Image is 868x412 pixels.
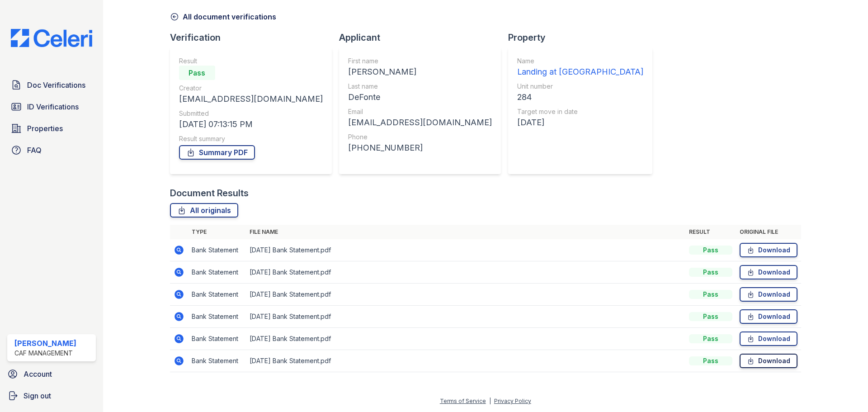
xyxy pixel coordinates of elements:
[685,225,736,239] th: Result
[246,239,685,261] td: [DATE] Bank Statement.pdf
[689,312,732,321] div: Pass
[7,141,96,159] a: FAQ
[689,246,732,255] div: Pass
[348,66,492,78] div: [PERSON_NAME]
[517,57,643,78] a: Name Landing at [GEOGRAPHIC_DATA]
[7,119,96,137] a: Properties
[339,31,508,44] div: Applicant
[508,31,660,44] div: Property
[7,98,96,116] a: ID Verifications
[517,66,643,78] div: Landing at [GEOGRAPHIC_DATA]
[348,142,492,154] div: [PHONE_NUMBER]
[179,93,323,105] div: [EMAIL_ADDRESS][DOMAIN_NAME]
[179,134,323,143] div: Result summary
[188,261,246,284] td: Bank Statement
[188,284,246,306] td: Bank Statement
[348,107,492,116] div: Email
[348,57,492,66] div: First name
[179,57,323,66] div: Result
[689,290,732,299] div: Pass
[246,261,685,284] td: [DATE] Bank Statement.pdf
[4,387,99,405] a: Sign out
[7,76,96,94] a: Doc Verifications
[246,306,685,328] td: [DATE] Bank Statement.pdf
[4,365,99,383] a: Account
[348,116,492,129] div: [EMAIL_ADDRESS][DOMAIN_NAME]
[740,243,797,257] a: Download
[24,390,51,401] span: Sign out
[689,356,732,365] div: Pass
[736,225,801,239] th: Original file
[188,328,246,350] td: Bank Statement
[14,349,76,358] div: CAF Management
[740,287,797,302] a: Download
[188,306,246,328] td: Bank Statement
[517,116,643,129] div: [DATE]
[348,82,492,91] div: Last name
[179,109,323,118] div: Submitted
[27,80,85,90] span: Doc Verifications
[27,123,63,134] span: Properties
[246,328,685,350] td: [DATE] Bank Statement.pdf
[517,57,643,66] div: Name
[740,309,797,324] a: Download
[440,398,486,404] a: Terms of Service
[179,118,323,131] div: [DATE] 07:13:15 PM
[170,187,249,199] div: Document Results
[489,398,491,404] div: |
[689,268,732,277] div: Pass
[14,338,76,349] div: [PERSON_NAME]
[517,91,643,104] div: 284
[517,82,643,91] div: Unit number
[740,265,797,279] a: Download
[188,239,246,261] td: Bank Statement
[517,107,643,116] div: Target move in date
[24,369,52,379] span: Account
[170,31,339,44] div: Verification
[740,354,797,368] a: Download
[179,145,255,160] a: Summary PDF
[27,145,42,156] span: FAQ
[179,66,215,80] div: Pass
[188,350,246,372] td: Bank Statement
[740,331,797,346] a: Download
[4,29,99,47] img: CE_Logo_Blue-a8612792a0a2168367f1c8372b55b34899dd931a85d93a1a3d3e32e68fde9ad4.png
[689,334,732,343] div: Pass
[27,101,79,112] span: ID Verifications
[170,203,238,218] a: All originals
[246,225,685,239] th: File name
[179,84,323,93] div: Creator
[170,11,276,22] a: All document verifications
[348,133,492,142] div: Phone
[188,225,246,239] th: Type
[348,91,492,104] div: DeFonte
[494,398,531,404] a: Privacy Policy
[246,350,685,372] td: [DATE] Bank Statement.pdf
[246,284,685,306] td: [DATE] Bank Statement.pdf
